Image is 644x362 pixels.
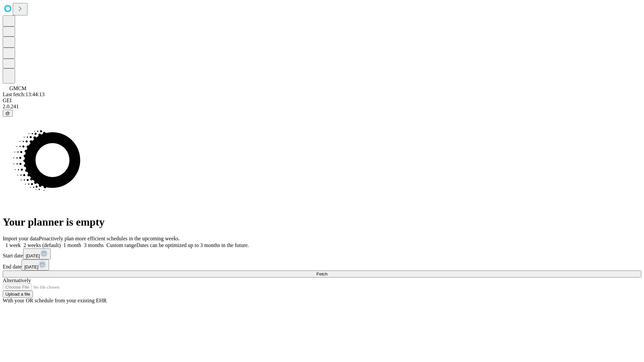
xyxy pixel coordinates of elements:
[39,236,180,241] span: Proactively plan more efficient schedules in the upcoming weeks.
[3,259,641,270] div: End date
[3,278,31,283] span: Alternatively
[21,259,49,270] button: [DATE]
[84,242,104,248] span: 3 months
[26,253,40,258] span: [DATE]
[5,111,10,116] span: @
[3,92,45,97] span: Last fetch: 13:44:13
[3,298,107,303] span: With your OR schedule from your existing EHR
[23,248,51,259] button: [DATE]
[63,242,81,248] span: 1 month
[3,270,641,278] button: Fetch
[137,242,249,248] span: Dates can be optimized up to 3 months in the future.
[9,85,26,91] span: GMCM
[106,242,136,248] span: Custom range
[3,110,13,117] button: @
[24,264,38,269] span: [DATE]
[3,216,641,228] h1: Your planner is empty
[3,98,641,104] div: GEI
[3,248,641,259] div: Start date
[316,271,327,277] span: Fetch
[5,242,21,248] span: 1 week
[23,242,61,248] span: 2 weeks (default)
[3,104,641,110] div: 2.0.241
[3,236,39,241] span: Import your data
[3,291,33,298] button: Upload a file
